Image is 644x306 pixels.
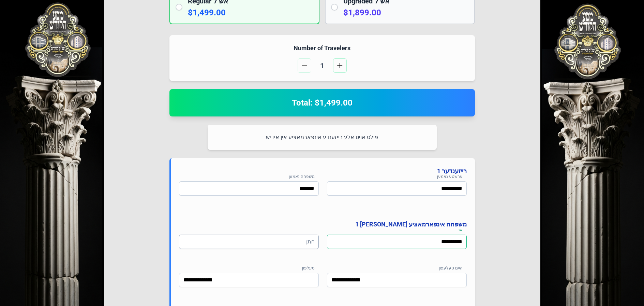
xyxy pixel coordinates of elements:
[178,97,467,108] h2: Total: $1,499.00
[343,7,469,18] p: $1,899.00
[188,7,313,18] p: $1,499.00
[314,61,330,70] span: 1
[179,220,467,229] h4: משפחה אינפארמאציע [PERSON_NAME] 1
[178,43,467,53] h4: Number of Travelers
[179,166,467,176] h4: רייזענדער 1
[216,133,429,142] p: פילט אויס אלע רייזענדע אינפארמאציע אין אידיש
